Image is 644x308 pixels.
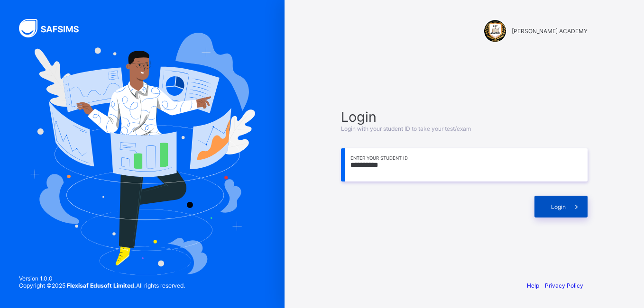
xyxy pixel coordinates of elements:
[551,203,566,210] span: Login
[19,275,185,282] span: Version 1.0.0
[527,282,539,289] a: Help
[512,27,588,35] span: [PERSON_NAME] ACADEMY
[19,19,90,37] img: SAFSIMS Logo
[29,33,255,275] img: Hero Image
[545,282,583,289] a: Privacy Policy
[341,109,588,125] span: Login
[67,282,136,289] strong: Flexisaf Edusoft Limited.
[19,282,185,289] span: Copyright © 2025 All rights reserved.
[341,125,471,132] span: Login with your student ID to take your test/exam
